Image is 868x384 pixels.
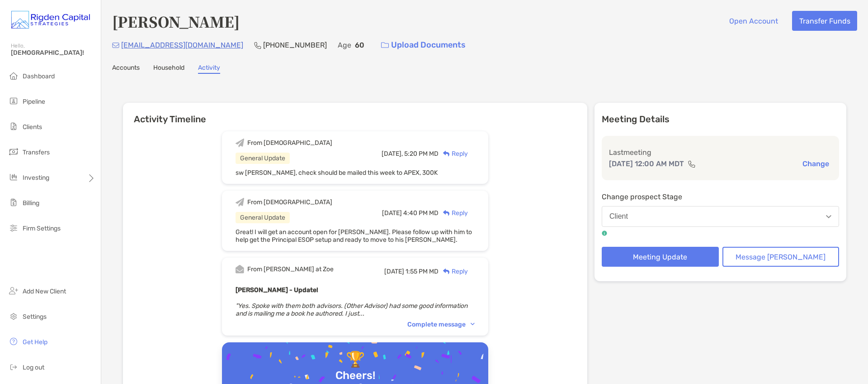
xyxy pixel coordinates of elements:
a: Accounts [112,64,140,74]
span: Add New Client [23,288,66,295]
div: General Update [236,212,290,223]
img: dashboard icon [8,70,19,81]
div: From [DEMOGRAPHIC_DATA] [247,198,332,206]
span: Investing [23,174,49,182]
p: [PHONE_NUMBER] [263,39,327,51]
img: button icon [381,42,389,48]
img: transfers icon [8,146,19,157]
button: Open Account [722,11,785,31]
div: Reply [439,208,468,218]
span: Log out [23,364,44,371]
span: Get Help [23,338,47,346]
span: Dashboard [23,72,55,80]
img: Phone Icon [254,42,261,49]
span: Billing [23,199,39,207]
img: logout icon [8,361,19,372]
img: firm-settings icon [8,222,19,233]
a: Activity [198,64,220,74]
div: General Update [236,153,290,164]
img: investing icon [8,172,19,182]
h4: [PERSON_NAME] [112,11,240,32]
div: Reply [439,267,468,276]
img: clients icon [8,121,19,132]
a: Household [153,64,184,74]
img: tooltip [602,230,607,236]
div: 🏆 [342,350,368,369]
div: Client [609,212,628,221]
img: communication type [688,160,696,168]
span: 1:55 PM MD [406,268,439,275]
img: Chevron icon [471,323,475,326]
div: From [PERSON_NAME] at Zoe [247,265,334,273]
img: billing icon [8,197,19,208]
span: [DATE] [382,209,402,217]
p: 60 [355,39,364,51]
button: Message [PERSON_NAME] [722,247,840,267]
b: [PERSON_NAME] - Update! [236,286,318,294]
span: sw [PERSON_NAME], check should be mailed this week to APEX, 300K [236,169,438,177]
span: [DEMOGRAPHIC_DATA]! [11,49,95,57]
p: Last meeting [609,147,832,158]
span: [DATE], [382,150,403,158]
img: Open dropdown arrow [826,215,831,218]
button: Change [800,159,832,168]
img: settings icon [8,311,19,322]
div: Reply [439,149,468,158]
p: Change prospect Stage [602,191,839,202]
p: Meeting Details [602,114,839,125]
img: Event icon [236,198,244,206]
button: Meeting Update [602,247,719,267]
span: Clients [23,123,42,131]
a: Upload Documents [375,35,472,55]
button: Transfer Funds [792,11,857,31]
img: Event icon [236,139,244,147]
span: 5:20 PM MD [404,150,439,158]
span: Pipeline [23,98,45,106]
div: Cheers! [332,369,379,382]
span: Great! I will get an account open for [PERSON_NAME]. Please follow up with him to help get the Pr... [236,228,472,244]
img: add_new_client icon [8,285,19,296]
img: Reply icon [443,210,450,216]
img: get-help icon [8,336,19,347]
p: [EMAIL_ADDRESS][DOMAIN_NAME] [121,39,243,51]
span: 4:40 PM MD [403,209,439,217]
img: Zoe Logo [11,4,90,36]
span: Transfers [23,149,50,156]
img: Reply icon [443,151,450,157]
button: Client [602,206,839,227]
em: "Yes. Spoke with them both advisors. (Other Advisor) had some good information and is mailing me ... [236,302,467,317]
img: Email Icon [112,43,119,48]
img: pipeline icon [8,96,19,106]
span: [DATE] [384,268,404,275]
div: Complete message [407,321,475,328]
span: Settings [23,313,47,321]
span: Firm Settings [23,225,61,232]
h6: Activity Timeline [123,103,587,125]
p: Age [338,39,351,51]
div: From [DEMOGRAPHIC_DATA] [247,139,332,147]
p: [DATE] 12:00 AM MDT [609,158,684,169]
img: Reply icon [443,269,450,274]
img: Event icon [236,265,244,274]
